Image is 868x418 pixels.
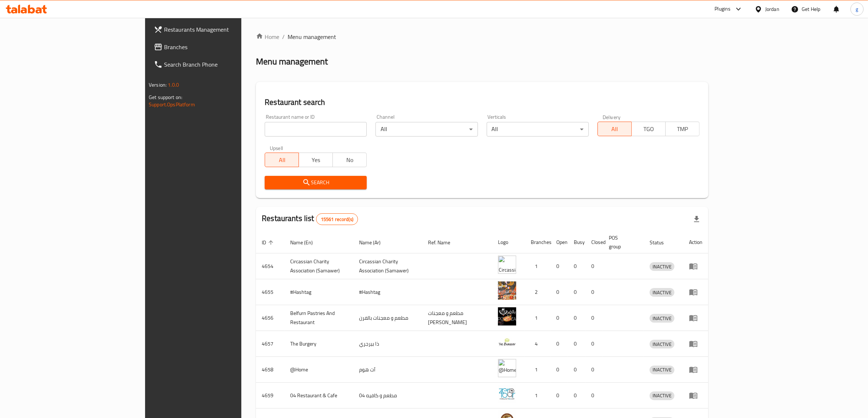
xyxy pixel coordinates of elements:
div: Total records count [316,213,358,225]
span: 1.0.0 [168,80,179,90]
td: 04 Restaurant & Cafe [284,383,353,409]
span: Search [270,178,361,187]
span: Yes [302,155,330,165]
h2: Restaurant search [265,97,700,108]
span: Restaurants Management [164,25,284,34]
span: Menu management [288,32,336,41]
span: Branches [164,43,284,51]
td: 0 [568,253,585,279]
span: All [268,155,296,165]
td: ذا بيرجري [353,331,422,357]
h2: Restaurants list [262,213,358,225]
div: INACTIVE [650,314,674,323]
div: Jordan [765,5,779,13]
td: 0 [550,279,568,305]
td: 0 [568,331,585,357]
div: Menu [689,365,702,374]
button: Yes [299,153,333,167]
span: All [601,124,629,134]
td: 0 [585,279,603,305]
td: 0 [550,305,568,331]
td: 0 [568,305,585,331]
div: Plugins [715,5,731,13]
button: All [598,122,632,136]
th: Branches [525,231,550,253]
td: 0 [585,305,603,331]
div: All [375,122,478,137]
td: The Burgery [284,331,353,357]
div: Menu [689,339,702,348]
div: INACTIVE [650,288,674,297]
button: TGO [631,122,666,136]
td: 1 [525,357,550,383]
span: INACTIVE [650,288,674,297]
img: @Home [498,359,516,377]
span: Status [650,238,673,247]
td: 4 [525,331,550,357]
a: Branches [148,38,290,56]
td: 1 [525,383,550,409]
td: 0 [550,383,568,409]
th: Logo [492,231,525,253]
span: Search Branch Phone [164,60,284,69]
td: 0 [550,253,568,279]
td: 1 [525,253,550,279]
td: #Hashtag [353,279,422,305]
td: 1 [525,305,550,331]
button: No [332,153,367,167]
th: Open [550,231,568,253]
span: INACTIVE [650,263,674,271]
button: All [265,153,299,167]
input: Search for restaurant name or ID.. [265,122,367,137]
td: 0 [550,331,568,357]
td: 0 [585,357,603,383]
img: ​Circassian ​Charity ​Association​ (Samawer) [498,256,516,274]
span: TGO [635,124,663,134]
button: TMP [665,122,700,136]
td: #Hashtag [284,279,353,305]
div: Export file [688,210,705,228]
h2: Menu management [256,56,328,67]
td: مطعم و كافيه 04 [353,383,422,409]
img: Belfurn Pastries And Restaurant [498,307,516,326]
span: INACTIVE [650,391,674,400]
span: Ref. Name [428,238,460,247]
span: Get support on: [149,92,182,102]
div: INACTIVE [650,366,674,374]
td: ​Circassian ​Charity ​Association​ (Samawer) [284,253,353,279]
span: TMP [669,124,697,134]
td: 0 [568,357,585,383]
td: ​Circassian ​Charity ​Association​ (Samawer) [353,253,422,279]
td: @Home [284,357,353,383]
td: 0 [550,357,568,383]
button: Search [265,176,367,189]
div: INACTIVE [650,391,674,400]
span: Name (Ar) [359,238,390,247]
div: Menu [689,262,702,271]
td: 0 [568,279,585,305]
img: 04 Restaurant & Cafe [498,385,516,403]
nav: breadcrumb [256,32,708,41]
span: g [856,5,858,13]
img: #Hashtag [498,281,516,300]
div: INACTIVE [650,340,674,348]
td: مطعم و معجنات [PERSON_NAME] [422,305,492,331]
td: 0 [585,383,603,409]
span: ID [262,238,276,247]
a: Support.OpsPlatform [149,100,195,109]
span: Name (En) [290,238,322,247]
td: 2 [525,279,550,305]
label: Delivery [603,114,621,119]
a: Search Branch Phone [148,56,290,73]
span: Version: [149,80,167,90]
span: No [336,155,364,165]
img: The Burgery [498,333,516,351]
th: Action [683,231,708,253]
th: Closed [585,231,603,253]
div: Menu [689,313,702,322]
td: 0 [585,331,603,357]
label: Upsell [270,145,283,150]
a: Restaurants Management [148,21,290,38]
span: 15561 record(s) [316,216,358,223]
